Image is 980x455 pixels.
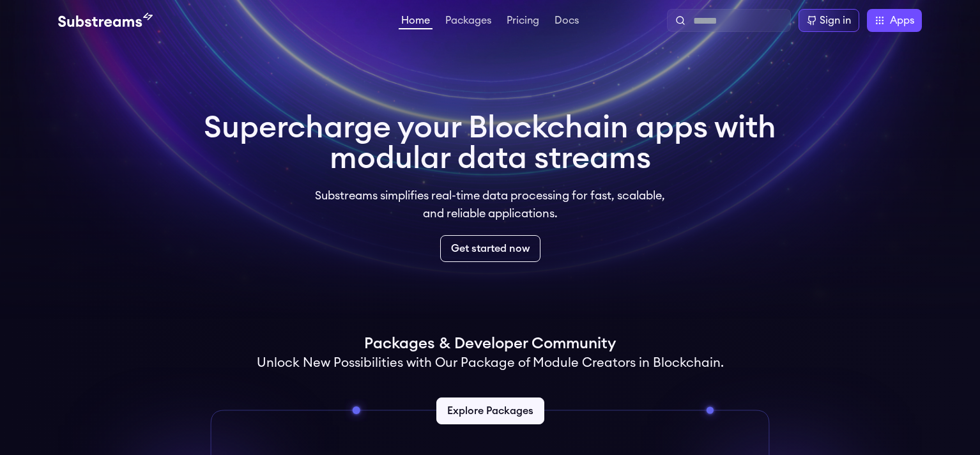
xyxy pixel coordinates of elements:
[504,15,542,28] a: Pricing
[820,13,851,28] div: Sign in
[257,354,724,372] h2: Unlock New Possibilities with Our Package of Module Creators in Blockchain.
[364,334,616,354] h1: Packages & Developer Community
[552,15,581,28] a: Docs
[436,397,544,424] a: Explore Packages
[306,187,674,222] p: Substreams simplifies real-time data processing for fast, scalable, and reliable applications.
[799,9,859,32] a: Sign in
[440,235,540,262] a: Get started now
[890,13,914,28] span: Apps
[443,15,494,28] a: Packages
[399,15,433,29] a: Home
[204,112,776,174] h1: Supercharge your Blockchain apps with modular data streams
[58,13,153,28] img: Substream's logo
